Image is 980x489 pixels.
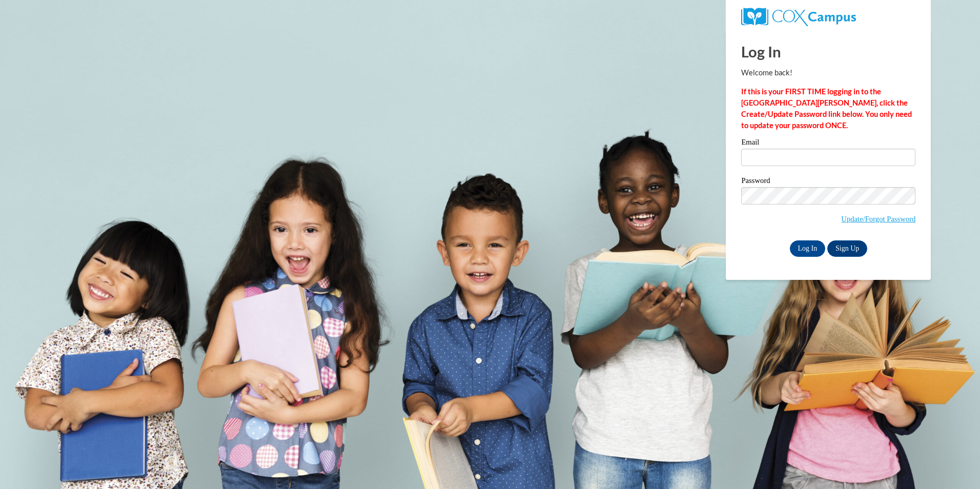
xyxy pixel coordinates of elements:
img: COX Campus [741,8,855,26]
label: Password [741,177,915,187]
label: Email [741,138,915,149]
a: Update/Forgot Password [841,215,915,223]
input: Log In [790,240,826,257]
a: Sign Up [827,240,867,257]
strong: If this is your FIRST TIME logging in to the [GEOGRAPHIC_DATA][PERSON_NAME], click the Create/Upd... [741,87,912,130]
h1: Log In [741,41,915,62]
p: Welcome back! [741,67,915,78]
a: COX Campus [741,12,855,21]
